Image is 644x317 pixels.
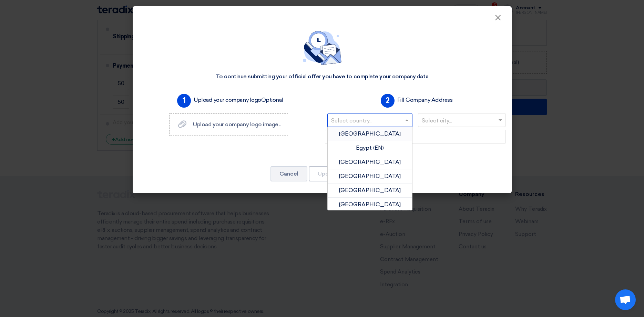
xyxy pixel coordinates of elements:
[494,12,501,26] span: ×
[309,166,374,181] button: Update Company
[615,289,636,310] div: Open chat
[339,201,401,208] span: [GEOGRAPHIC_DATA]
[261,97,283,103] span: Optional
[177,94,191,108] span: 1
[397,96,452,104] label: Fill Company Address
[356,145,384,151] span: Egypt (EN)
[303,31,341,65] img: empty_state_contact.svg
[216,73,428,80] div: To continue submitting your official offer you have to complete your company data
[270,166,307,181] button: Cancel
[193,121,281,128] span: Upload your company logo image...
[339,187,401,194] span: [GEOGRAPHIC_DATA]
[381,94,395,108] span: 2
[339,159,401,165] span: [GEOGRAPHIC_DATA]
[325,130,506,143] input: Add company main address
[194,96,283,104] label: Upload your company logo
[489,11,507,25] button: Close
[339,173,401,179] span: [GEOGRAPHIC_DATA]
[339,130,401,137] span: [GEOGRAPHIC_DATA]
